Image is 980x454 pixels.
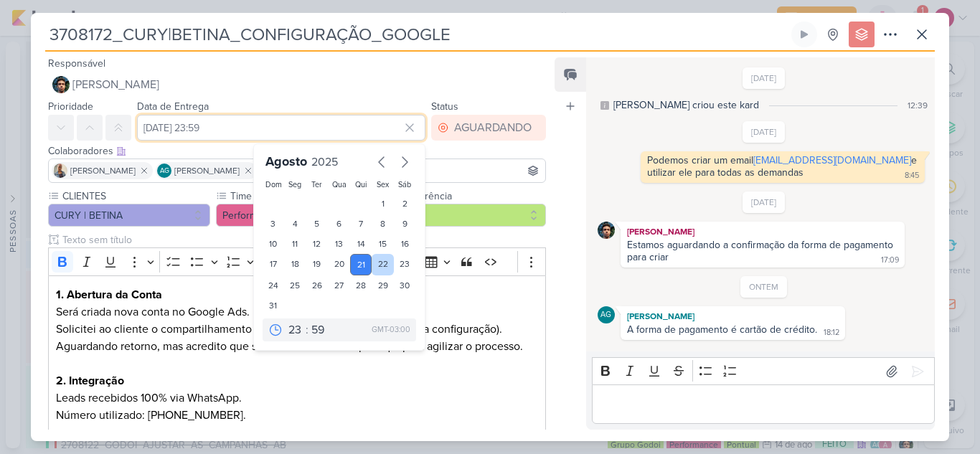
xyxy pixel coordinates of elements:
div: 2 [394,194,416,214]
label: Responsável [48,57,105,70]
div: 17:09 [881,255,899,266]
div: 19 [306,254,329,275]
div: 26 [306,275,329,295]
img: Nelito Junior [52,76,70,93]
div: 30 [394,275,416,295]
button: [PERSON_NAME] [48,72,546,98]
div: Editor toolbar [48,247,546,275]
input: Kard Sem Título [45,22,788,47]
div: [PERSON_NAME] [623,224,902,239]
button: Pontual [384,204,546,227]
div: : [306,321,308,339]
label: Data de Entrega [137,100,209,113]
div: GMT-03:00 [372,324,410,336]
div: 4 [284,214,306,234]
input: Buscar [364,162,542,179]
div: 9 [394,214,416,234]
div: Aline Gimenez Graciano [157,164,171,178]
strong: 1. Abertura da Conta [56,288,162,302]
span: 2025 [311,155,338,169]
p: Aguardando retorno, mas acredito que será melhor criarmos por aqui para agilizar o processo. [56,338,538,372]
div: 21 [350,254,372,275]
div: 7 [350,214,372,234]
div: 12:39 [908,99,928,112]
input: Texto sem título [60,232,546,247]
button: CURY | BETINA [48,204,210,227]
div: 25 [284,275,306,295]
p: Número utilizado: [PHONE_NUMBER]. [56,407,538,441]
div: Colaboradores [48,143,546,159]
p: Leads recebidos 100% via WhatsApp. [56,389,538,407]
div: Aline Gimenez Graciano [598,306,615,323]
div: 13 [328,234,350,254]
div: Estamos aguardando a confirmação da forma de pagamento para criar [627,239,896,263]
div: 10 [263,234,285,254]
div: 8 [372,214,394,234]
div: 31 [263,295,285,316]
p: Será criada nova conta no Google Ads. [56,303,538,321]
div: 23 [394,254,416,275]
div: 18:12 [824,327,839,339]
img: Nelito Junior [598,222,615,239]
p: Solicitei ao cliente o compartilhamento de um Gmail ativo (necessário para configuração). [56,321,538,338]
span: [PERSON_NAME] [174,164,240,177]
div: 18 [284,254,306,275]
p: AG [160,168,169,175]
div: A forma de pagamento é cartão de crédito. [627,323,817,336]
div: 11 [284,234,306,254]
label: Time [229,189,378,204]
div: 6 [328,214,350,234]
img: Iara Santos [53,164,67,178]
div: Qua [331,179,347,191]
div: Editor editing area: main [592,384,935,424]
div: [PERSON_NAME] [623,309,842,323]
label: Recorrência [397,189,546,204]
span: [PERSON_NAME] [70,164,136,177]
div: Dom [265,179,282,191]
div: 1 [372,194,394,214]
label: Status [431,100,458,113]
div: Sex [374,179,391,191]
div: 29 [372,275,394,295]
div: Ter [309,179,326,191]
div: Editor toolbar [592,357,935,385]
div: 16 [394,234,416,254]
div: 27 [328,275,350,295]
span: Agosto [265,153,307,169]
label: CLIENTES [61,189,210,204]
div: Ligar relógio [798,29,810,40]
div: 14 [350,234,372,254]
div: 8:45 [905,170,919,181]
div: 5 [306,214,329,234]
p: AG [600,311,611,319]
strong: 2. Integração [56,374,124,388]
div: Sáb [397,179,413,191]
a: [EMAIL_ADDRESS][DOMAIN_NAME] [753,154,911,166]
label: Prioridade [48,100,93,113]
div: Qui [353,179,369,191]
input: Select a date [137,115,425,141]
div: 28 [350,275,372,295]
span: [PERSON_NAME] [72,76,159,93]
button: Performance [216,204,378,227]
div: 17 [263,254,285,275]
div: Podemos criar um email e utilizar ele para todas as demandas [647,154,920,179]
div: 22 [372,254,394,275]
div: 15 [372,234,394,254]
div: 3 [263,214,285,234]
div: [PERSON_NAME] criou este kard [613,98,759,113]
div: 24 [263,275,285,295]
div: 12 [306,234,329,254]
div: AGUARDANDO [454,119,532,136]
button: AGUARDANDO [431,115,546,141]
div: Seg [287,179,303,191]
div: 20 [328,254,350,275]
